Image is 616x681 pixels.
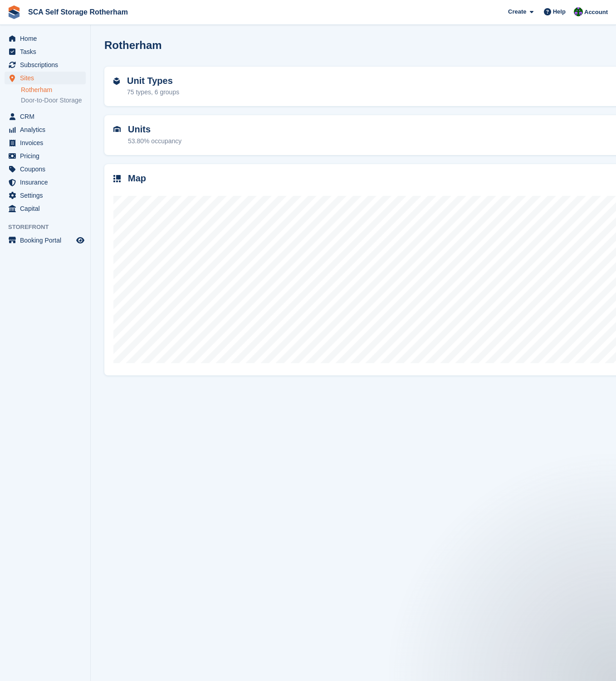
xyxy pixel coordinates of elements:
a: SCA Self Storage Rotherham [24,5,132,19]
span: CRM [20,110,74,123]
h2: Unit Types [127,76,179,86]
a: menu [5,45,86,58]
span: Subscriptions [20,58,74,71]
span: Invoices [20,136,74,149]
a: menu [5,32,86,45]
a: menu [5,110,86,123]
span: Storefront [8,223,90,232]
a: menu [5,136,86,149]
img: map-icn-33ee37083ee616e46c38cad1a60f524a97daa1e2b2c8c0bc3eb3415660979fc1.svg [113,175,121,182]
h2: Map [128,173,146,184]
span: Sites [20,72,74,84]
span: Create [508,7,526,16]
h2: Units [128,124,181,135]
a: Rotherham [21,86,86,94]
span: Analytics [20,123,74,136]
span: Home [20,32,74,45]
a: Door-to-Door Storage [21,96,86,105]
a: menu [5,123,86,136]
span: Tasks [20,45,74,58]
a: menu [5,202,86,215]
span: Settings [20,189,74,202]
a: menu [5,189,86,202]
a: menu [5,150,86,162]
span: Capital [20,202,74,215]
img: stora-icon-8386f47178a22dfd0bd8f6a31ec36ba5ce8667c1dd55bd0f319d3a0aa187defe.svg [7,5,21,19]
a: Preview store [75,235,86,246]
span: Help [553,7,566,16]
div: 75 types, 6 groups [127,88,179,97]
span: Account [584,8,608,17]
a: menu [5,163,86,175]
img: Ross Chapman [574,7,583,16]
a: menu [5,234,86,247]
a: menu [5,176,86,189]
a: menu [5,58,86,71]
img: unit-type-icn-2b2737a686de81e16bb02015468b77c625bbabd49415b5ef34ead5e3b44a266d.svg [113,78,120,85]
img: unit-icn-7be61d7bf1b0ce9d3e12c5938cc71ed9869f7b940bace4675aadf7bd6d80202e.svg [113,126,121,132]
span: Insurance [20,176,74,189]
div: 53.80% occupancy [128,136,181,146]
span: Coupons [20,163,74,175]
h2: Rotherham [104,39,162,51]
span: Booking Portal [20,234,74,247]
a: menu [5,72,86,84]
span: Pricing [20,150,74,162]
